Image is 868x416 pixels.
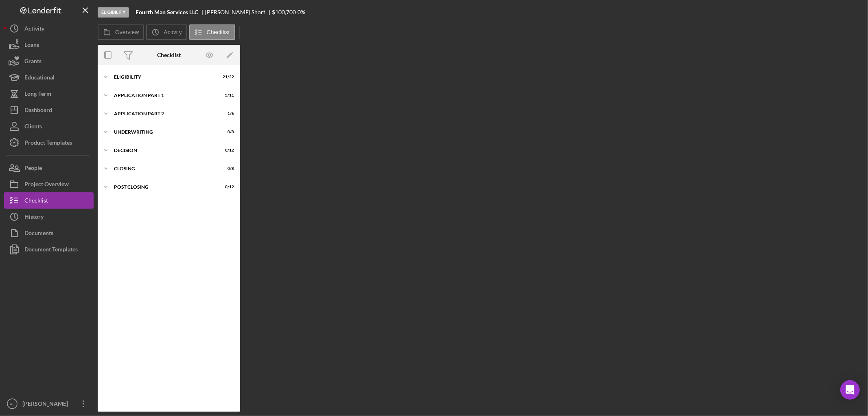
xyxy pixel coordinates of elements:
[136,9,198,15] b: Fourth Man Services LLC
[4,241,94,258] button: Document Templates
[164,29,181,35] label: Activity
[24,160,42,178] div: People
[4,225,94,241] button: Documents
[219,75,234,79] div: 21 / 22
[115,29,139,35] label: Overview
[24,192,48,211] div: Checklist
[4,118,94,134] button: Clients
[20,396,73,414] div: [PERSON_NAME]
[24,176,69,194] div: Project Overview
[114,93,214,98] div: Application Part 1
[114,111,214,116] div: Application Part 2
[205,9,272,15] div: [PERSON_NAME] Short
[189,24,235,40] button: Checklist
[4,37,94,53] button: Loans
[207,29,230,35] label: Checklist
[4,176,94,192] button: Project Overview
[219,185,234,189] div: 0 / 12
[24,37,39,55] div: Loans
[219,93,234,98] div: 5 / 11
[24,102,52,120] div: Dashboard
[4,102,94,118] button: Dashboard
[24,118,42,136] div: Clients
[219,111,234,116] div: 1 / 6
[4,209,94,225] button: History
[24,241,78,260] div: Document Templates
[157,52,181,58] div: Checklist
[4,86,94,102] button: Long-Term
[10,402,15,406] text: AL
[219,130,234,134] div: 0 / 8
[4,192,94,209] button: Checklist
[297,9,305,15] div: 0 %
[24,20,44,39] div: Activity
[219,166,234,171] div: 0 / 8
[24,134,72,153] div: Product Templates
[219,148,234,153] div: 0 / 12
[24,86,51,104] div: Long-Term
[4,134,94,151] button: Product Templates
[4,69,94,86] button: Educational
[4,396,94,412] button: AL[PERSON_NAME]
[24,53,42,71] div: Grants
[146,24,187,40] button: Activity
[4,53,94,69] button: Grants
[24,69,55,88] div: Educational
[114,185,214,189] div: Post Closing
[24,209,44,227] div: History
[114,130,214,134] div: Underwriting
[98,7,129,18] div: Eligibility
[114,166,214,171] div: Closing
[840,380,860,400] div: Open Intercom Messenger
[114,148,214,153] div: Decision
[114,75,214,79] div: Eligibility
[4,160,94,176] button: People
[4,20,94,37] button: Activity
[272,9,296,15] span: $100,700
[24,225,53,243] div: Documents
[98,24,144,40] button: Overview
